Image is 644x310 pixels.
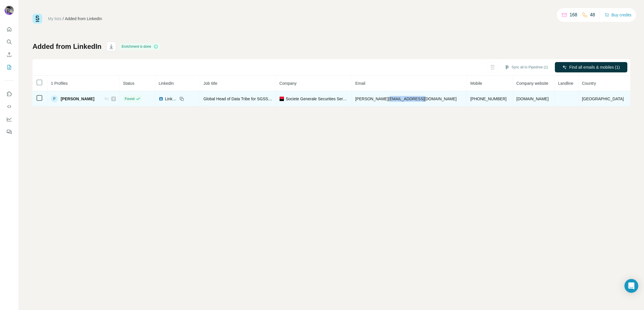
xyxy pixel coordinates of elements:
li: / [63,16,64,22]
span: Email [355,81,365,86]
span: [DOMAIN_NAME] [516,97,549,101]
button: Use Surfe API [5,101,14,112]
span: Job title [204,81,217,86]
button: Sync all to Pipedrive (1) [501,63,552,72]
span: Company website [516,81,548,86]
span: Landline [558,81,573,86]
span: LinkedIn [165,96,178,102]
button: Find all emails & mobiles (1) [555,62,627,72]
span: [PERSON_NAME] [61,96,94,102]
img: company-logo [279,97,284,101]
button: Feedback [5,127,14,137]
button: Dashboard [5,114,14,124]
img: LinkedIn logo [159,97,163,101]
span: LinkedIn [159,81,174,86]
span: [GEOGRAPHIC_DATA] [582,97,624,101]
span: [PHONE_NUMBER] [470,97,507,101]
button: Quick start [5,24,14,34]
span: Find all emails & mobiles (1) [569,64,620,70]
p: 48 [590,11,595,18]
span: Societe Generale Securities Services - SGSS [286,96,348,102]
button: Use Surfe on LinkedIn [5,89,14,99]
button: Buy credits [605,11,631,19]
button: Enrich CSV [5,49,14,60]
span: Found [125,96,135,101]
span: Mobile [470,81,482,86]
div: Added from LinkedIn [65,16,102,22]
span: Status [123,81,135,86]
h1: Added from LinkedIn [32,42,101,51]
div: Enrichment is done [120,43,160,50]
p: 168 [570,11,577,18]
img: Surfe Logo [32,14,42,24]
button: Search [5,37,14,47]
a: My lists [48,16,62,21]
span: Country [582,81,596,86]
span: Company [279,81,297,86]
img: Avatar [5,6,14,15]
span: Global Head of Data Tribe for SGSS transformation & Technology Delivery (IT division Manager) [204,97,375,101]
span: 1 Profiles [51,81,68,86]
div: Open Intercom Messenger [624,279,638,293]
button: My lists [5,62,14,72]
span: [PERSON_NAME][EMAIL_ADDRESS][DOMAIN_NAME] [355,97,457,101]
div: P [51,95,58,102]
